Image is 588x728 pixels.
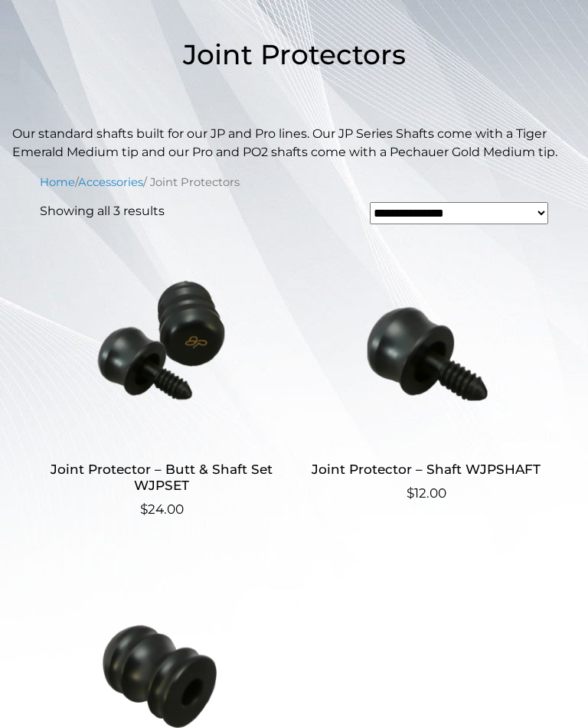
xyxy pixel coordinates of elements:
p: Showing all 3 results [40,202,165,220]
bdi: 24.00 [140,501,184,517]
span: $ [140,501,148,517]
nav: Breadcrumb [40,174,548,191]
img: Joint Protector - Shaft WJPSHAFT [304,237,548,443]
img: Joint Protector - Butt & Shaft Set WJPSET [40,237,284,443]
span: Joint Protectors [183,38,406,71]
a: Joint Protector – Butt & Shaft Set WJPSET $24.00 [40,237,284,519]
p: Our standard shafts built for our JP and Pro lines. Our JP Series Shafts come with a Tiger Emeral... [12,125,576,162]
h2: Joint Protector – Butt & Shaft Set WJPSET [40,455,284,500]
a: Joint Protector – Shaft WJPSHAFT $12.00 [304,237,548,504]
span: $ [407,485,414,501]
a: Accessories [78,175,143,189]
a: Home [40,175,75,189]
bdi: 12.00 [407,485,446,501]
select: Shop order [370,202,548,224]
h2: Joint Protector – Shaft WJPSHAFT [304,455,548,484]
